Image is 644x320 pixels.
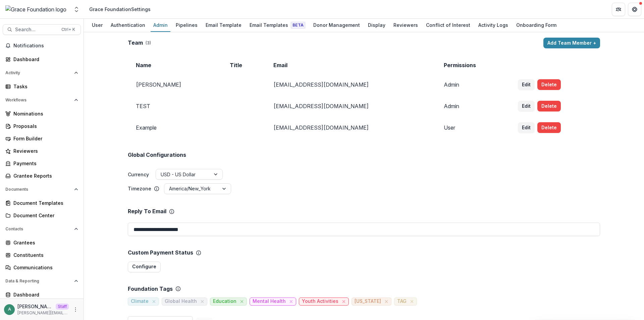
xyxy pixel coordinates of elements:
[3,170,81,181] a: Grantee Reports
[128,40,143,46] h2: Team
[128,152,186,158] h2: Global Configurations
[3,40,81,51] button: Notifications
[128,56,222,74] td: Name
[340,298,347,305] button: close
[72,3,81,16] button: Open entity switcher
[3,108,81,119] a: Nominations
[146,40,151,46] p: ( 3 )
[436,117,509,138] td: User
[3,81,81,92] a: Tasks
[5,5,66,13] img: Grace Foundation logo
[128,262,161,272] button: Configure
[355,299,381,304] span: [US_STATE]
[128,171,149,178] label: Currency
[13,264,75,271] div: Communications
[391,20,421,30] div: Reviewers
[13,147,75,154] div: Reviewers
[3,262,81,273] a: Communications
[13,83,75,90] div: Tasks
[3,133,81,144] a: Form Builder
[13,123,75,130] div: Proposals
[199,298,206,305] button: close
[5,227,71,231] span: Contacts
[253,299,286,304] span: Mental Health
[128,95,222,117] td: TEST
[3,249,81,261] a: Constituents
[628,3,641,16] button: Get Help
[537,101,561,111] button: Delete
[265,56,436,74] td: Email
[3,121,81,132] a: Proposals
[5,98,71,102] span: Workflows
[436,56,509,74] td: Permissions
[56,304,69,310] p: Staff
[537,79,561,90] button: Delete
[5,187,71,192] span: Documents
[128,286,173,292] p: Foundation Tags
[3,24,81,35] button: Search...
[173,20,200,30] div: Pipelines
[518,79,535,90] button: Edit
[265,74,436,95] td: [EMAIL_ADDRESS][DOMAIN_NAME]
[3,224,81,234] button: Open Contacts
[247,20,308,30] div: Email Templates
[5,71,71,75] span: Activity
[87,4,153,14] nav: breadcrumb
[3,95,81,105] button: Open Workflows
[173,19,200,32] a: Pipelines
[612,3,625,16] button: Partners
[131,299,149,304] span: Climate
[436,95,509,117] td: Admin
[3,210,81,221] a: Document Center
[3,184,81,195] button: Open Documents
[71,306,79,314] button: More
[17,303,53,310] p: [PERSON_NAME][EMAIL_ADDRESS][DOMAIN_NAME]
[13,172,75,179] div: Grantee Reports
[514,20,559,30] div: Onboarding Form
[151,298,157,305] button: close
[13,291,75,298] div: Dashboard
[108,19,148,32] a: Authentication
[13,160,75,167] div: Payments
[15,27,57,33] span: Search...
[3,158,81,169] a: Payments
[476,19,511,32] a: Activity Logs
[3,197,81,209] a: Document Templates
[13,212,75,219] div: Document Center
[311,19,363,32] a: Donor Management
[397,299,407,304] span: TAG
[543,38,600,48] button: Add Team Member +
[60,26,76,33] div: Ctrl + K
[476,20,511,30] div: Activity Logs
[128,208,166,215] p: Reply To Email
[151,19,170,32] a: Admin
[436,74,509,95] td: Admin
[391,19,421,32] a: Reviewers
[89,19,105,32] a: User
[265,117,436,138] td: [EMAIL_ADDRESS][DOMAIN_NAME]
[13,239,75,246] div: Grantees
[365,19,388,32] a: Display
[518,122,535,133] button: Edit
[423,19,473,32] a: Conflict of Interest
[203,19,244,32] a: Email Template
[222,56,265,74] td: Title
[13,135,75,142] div: Form Builder
[3,237,81,248] a: Grantees
[89,6,151,13] div: Grace Foundation Settings
[165,299,197,304] span: Global Health
[128,74,222,95] td: [PERSON_NAME]
[288,298,294,305] button: close
[518,101,535,111] button: Edit
[89,20,105,30] div: User
[5,279,71,283] span: Data & Reporting
[247,19,308,32] a: Email Templates Beta
[365,20,388,30] div: Display
[265,95,436,117] td: [EMAIL_ADDRESS][DOMAIN_NAME]
[151,20,170,30] div: Admin
[3,276,81,286] button: Open Data & Reporting
[311,20,363,30] div: Donor Management
[128,185,151,192] p: Timezone
[13,56,75,63] div: Dashboard
[423,20,473,30] div: Conflict of Interest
